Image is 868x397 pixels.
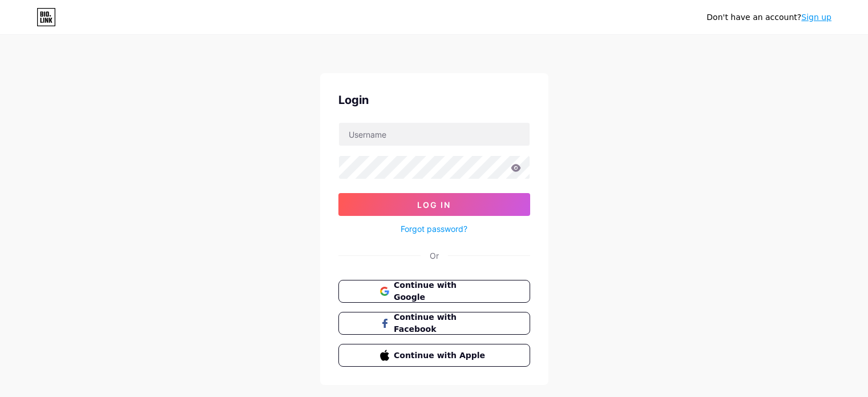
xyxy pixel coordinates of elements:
[338,280,530,303] button: Continue with Google
[338,193,530,216] button: Log In
[394,311,488,335] span: Continue with Facebook
[801,13,831,22] a: Sign up
[401,223,467,235] a: Forgot password?
[339,123,530,146] input: Username
[338,344,530,367] button: Continue with Apple
[706,11,831,23] div: Don't have an account?
[338,312,530,335] button: Continue with Facebook
[394,350,488,362] span: Continue with Apple
[394,279,488,303] span: Continue with Google
[430,250,439,262] div: Or
[338,91,530,109] div: Login
[417,200,451,210] span: Log In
